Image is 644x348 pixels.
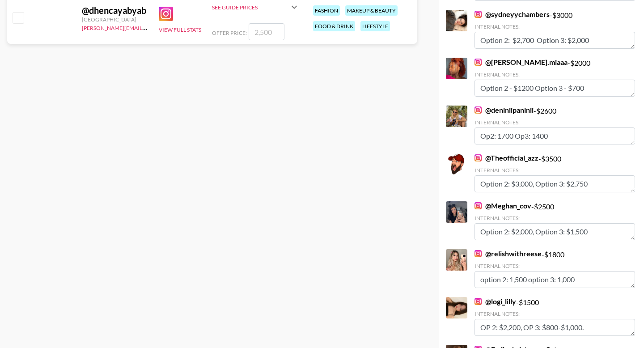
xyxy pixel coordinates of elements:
[475,10,635,49] div: - $ 3000
[249,23,284,40] input: 2,500
[159,7,173,21] img: Instagram
[475,297,516,306] a: @logi_lilly
[475,249,542,258] a: @relishwithreese
[475,106,534,115] a: @deniniipaninii
[475,298,482,305] img: Instagram
[345,5,398,16] div: makeup & beauty
[212,4,289,11] div: See Guide Prices
[475,215,635,221] div: Internal Notes:
[212,30,247,36] span: Offer Price:
[475,271,635,288] textarea: option 2: 1,500 option 3: 1,000
[475,80,635,97] textarea: Option 2 - $1200 Option 3 - $700
[475,59,482,66] img: Instagram
[475,58,568,67] a: @[PERSON_NAME].miaaa
[475,310,635,317] div: Internal Notes:
[82,23,257,31] a: [PERSON_NAME][EMAIL_ADDRESS][PERSON_NAME][DOMAIN_NAME]
[475,71,635,78] div: Internal Notes:
[475,127,635,144] textarea: Op2: 1700 Op3: 1400
[159,26,201,33] button: View Full Stats
[475,10,550,19] a: @sydneyychambers
[82,16,148,23] div: [GEOGRAPHIC_DATA]
[475,23,635,30] div: Internal Notes:
[475,319,635,336] textarea: OP 2: $2,200, OP 3: $800-$1,000.
[475,297,635,336] div: - $ 1500
[475,32,635,49] textarea: Option 2: $2,700 Option 3: $2,000
[475,263,635,269] div: Internal Notes:
[475,250,482,257] img: Instagram
[475,153,538,162] a: @Theofficial_azz
[475,153,635,192] div: - $ 3500
[313,5,340,16] div: fashion
[475,167,635,174] div: Internal Notes:
[475,175,635,192] textarea: Option 2: $3,000, Option 3: $2,750
[475,202,482,209] img: Instagram
[475,119,635,126] div: Internal Notes:
[475,249,635,288] div: - $ 1800
[313,21,355,31] div: food & drink
[360,21,390,31] div: lifestyle
[475,106,635,144] div: - $ 2600
[475,201,635,240] div: - $ 2500
[475,154,482,161] img: Instagram
[475,223,635,240] textarea: Option 2: $2,000, Option 3: $1,500
[475,201,531,210] a: @Meghan_cov
[475,11,482,18] img: Instagram
[82,5,148,16] div: @ dhencayabyab
[475,106,482,114] img: Instagram
[475,58,635,97] div: - $ 2000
